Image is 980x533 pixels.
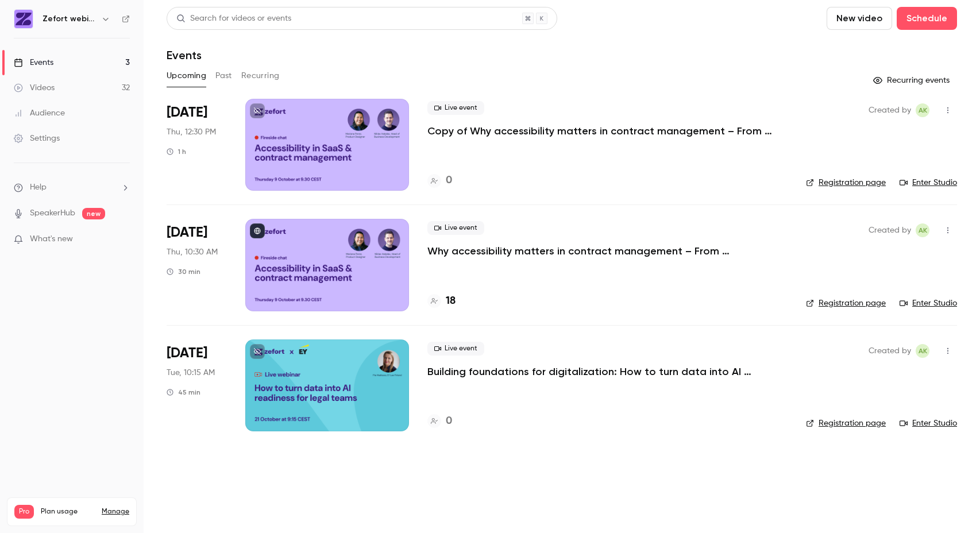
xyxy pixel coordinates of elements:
[900,298,957,309] a: Enter Studio
[916,103,929,117] span: Anna Kauppila
[14,505,34,519] span: Pro
[869,103,911,117] span: Created by
[897,7,957,30] button: Schedule
[102,507,129,516] a: Manage
[919,103,927,117] span: AK
[446,173,452,188] h4: 0
[167,223,207,242] span: [DATE]
[446,414,452,429] h4: 0
[30,181,47,194] span: Help
[167,67,206,85] button: Upcoming
[806,418,886,429] a: Registration page
[167,339,227,431] div: Oct 21 Tue, 10:15 AM (Europe/Helsinki)
[900,418,957,429] a: Enter Studio
[427,414,452,429] a: 0
[900,177,957,188] a: Enter Studio
[919,344,927,358] span: AK
[869,344,911,358] span: Created by
[14,82,55,94] div: Videos
[427,101,484,115] span: Live event
[116,234,130,245] iframe: Noticeable Trigger
[427,124,772,138] a: Copy of Why accessibility matters in contract management – From regulation to real-world usability
[427,365,772,378] a: Building foundations for digitalization: How to turn data into AI readiness for legal teams
[30,207,75,219] a: SpeakerHub
[14,107,65,119] div: Audience
[827,7,892,30] button: New video
[176,13,291,25] div: Search for videos or events
[167,99,227,191] div: Oct 2 Thu, 12:30 PM (Europe/Helsinki)
[167,367,215,378] span: Tue, 10:15 AM
[14,133,60,144] div: Settings
[167,388,200,397] div: 45 min
[916,344,929,358] span: Anna Kauppila
[215,67,232,85] button: Past
[868,71,957,90] button: Recurring events
[14,57,53,68] div: Events
[41,507,95,516] span: Plan usage
[14,181,130,194] li: help-dropdown-opener
[167,246,218,258] span: Thu, 10:30 AM
[427,342,484,356] span: Live event
[43,13,97,25] h6: Zefort webinars
[82,208,105,219] span: new
[167,48,202,62] h1: Events
[806,177,886,188] a: Registration page
[167,267,200,276] div: 30 min
[919,223,927,237] span: AK
[30,233,73,245] span: What's new
[14,10,33,28] img: Zefort webinars
[427,244,772,258] a: Why accessibility matters in contract management – From regulation to real-world usability
[167,344,207,362] span: [DATE]
[806,298,886,309] a: Registration page
[427,221,484,235] span: Live event
[916,223,929,237] span: Anna Kauppila
[167,126,216,138] span: Thu, 12:30 PM
[167,147,186,156] div: 1 h
[167,103,207,122] span: [DATE]
[427,293,456,309] a: 18
[427,173,452,188] a: 0
[446,293,456,309] h4: 18
[167,219,227,311] div: Oct 9 Thu, 10:30 AM (Europe/Helsinki)
[241,67,280,85] button: Recurring
[869,223,911,237] span: Created by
